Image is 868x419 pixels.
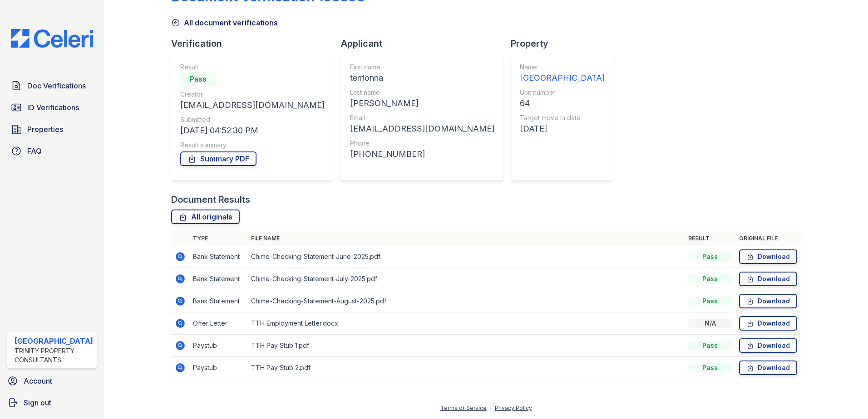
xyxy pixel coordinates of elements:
[688,341,732,350] div: Pass
[495,404,532,411] a: Privacy Policy
[520,72,605,84] div: [GEOGRAPHIC_DATA]
[735,231,801,246] th: Original file
[688,363,732,372] div: Pass
[180,99,325,112] div: [EMAIL_ADDRESS][DOMAIN_NAME]
[350,88,494,97] div: Last name
[341,37,511,50] div: Applicant
[27,146,42,156] span: FAQ
[739,294,797,308] a: Download
[180,141,325,150] div: Result summary
[7,120,97,138] a: Properties
[4,394,100,412] a: Sign out
[189,357,247,379] td: Paystub
[27,124,63,135] span: Properties
[247,335,685,357] td: TTH Pay Stub 1.pdf
[4,29,100,48] img: CE_Logo_Blue-a8612792a0a2168367f1c8372b55b34899dd931a85d93a1a3d3e32e68fde9ad4.png
[247,312,685,335] td: TTH Employment Letter.docx
[189,290,247,312] td: Bank Statement
[511,37,621,50] div: Property
[189,335,247,357] td: Paystub
[171,193,250,206] div: Document Results
[4,372,100,390] a: Account
[27,102,79,113] span: ID Verifications
[180,115,325,124] div: Submitted
[247,268,685,290] td: Chime-Checking-Statement-July-2025.pdf
[520,88,605,97] div: Unit number
[247,231,685,246] th: File name
[24,375,52,386] span: Account
[490,404,492,411] div: |
[520,122,605,135] div: [DATE]
[739,338,797,353] a: Download
[180,151,256,166] a: Summary PDF
[350,72,494,84] div: terrionna
[350,122,494,135] div: [EMAIL_ADDRESS][DOMAIN_NAME]
[171,17,278,28] a: All document verifications
[189,268,247,290] td: Bank Statement
[189,312,247,335] td: Offer Letter
[350,148,494,161] div: [PHONE_NUMBER]
[15,336,93,346] div: [GEOGRAPHIC_DATA]
[189,231,247,246] th: Type
[27,80,86,91] span: Doc Verifications
[688,252,732,261] div: Pass
[247,290,685,312] td: Chime-Checking-Statement-August-2025.pdf
[180,72,217,86] div: Pass
[7,98,97,117] a: ID Verifications
[739,249,797,264] a: Download
[520,63,605,84] a: Name [GEOGRAPHIC_DATA]
[7,142,97,160] a: FAQ
[739,316,797,331] a: Download
[520,97,605,110] div: 64
[688,274,732,283] div: Pass
[189,246,247,268] td: Bank Statement
[247,357,685,379] td: TTH Pay Stub 2.pdf
[520,113,605,122] div: Target move in date
[180,63,325,72] div: Result
[180,90,325,99] div: Creator
[171,37,341,50] div: Verification
[440,404,487,411] a: Terms of Service
[739,361,797,375] a: Download
[739,272,797,286] a: Download
[350,63,494,72] div: First name
[350,97,494,110] div: [PERSON_NAME]
[247,246,685,268] td: Chime-Checking-Statement-June-2025.pdf
[180,124,325,137] div: [DATE] 04:52:30 PM
[24,397,51,408] span: Sign out
[350,113,494,122] div: Email
[15,346,93,365] div: Trinity Property Consultants
[7,77,97,95] a: Doc Verifications
[688,297,732,306] div: Pass
[171,209,240,224] a: All originals
[520,63,605,72] div: Name
[350,139,494,148] div: Phone
[688,319,732,328] div: N/A
[685,231,735,246] th: Result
